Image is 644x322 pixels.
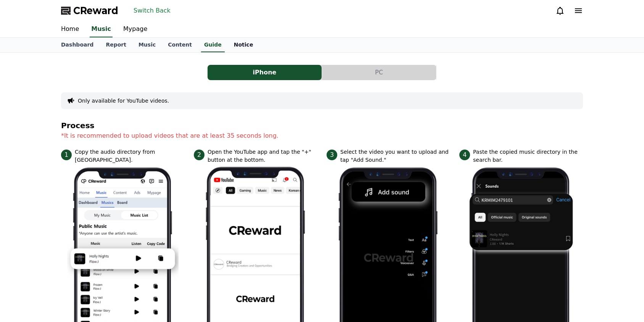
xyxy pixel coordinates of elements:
a: Mypage [117,21,153,37]
a: Content [162,38,198,52]
p: *It is recommended to upload videos that are at least 35 seconds long. [61,131,583,140]
a: Dashboard [55,38,100,52]
a: Music [132,38,162,52]
a: Report [100,38,132,52]
span: 2 [194,150,204,160]
button: Only available for YouTube videos. [78,97,169,105]
a: Home [55,21,85,37]
button: PC [322,65,436,80]
a: iPhone [208,65,322,80]
p: Copy the audio directory from [GEOGRAPHIC_DATA]. [75,148,185,164]
span: 3 [327,150,337,160]
a: Music [90,21,113,37]
h4: Process [61,121,583,130]
button: Switch Back [130,5,174,17]
a: CReward [61,5,118,17]
button: iPhone [208,65,322,80]
a: Guide [201,38,225,52]
span: 1 [61,150,72,160]
p: Select the video you want to upload and tap "Add Sound." [340,148,450,164]
a: Notice [228,38,259,52]
p: Paste the copied music directory in the search bar. [473,148,583,164]
span: CReward [73,5,118,17]
span: 4 [459,150,470,160]
p: Open the YouTube app and tap the "+" button at the bottom. [208,148,317,164]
